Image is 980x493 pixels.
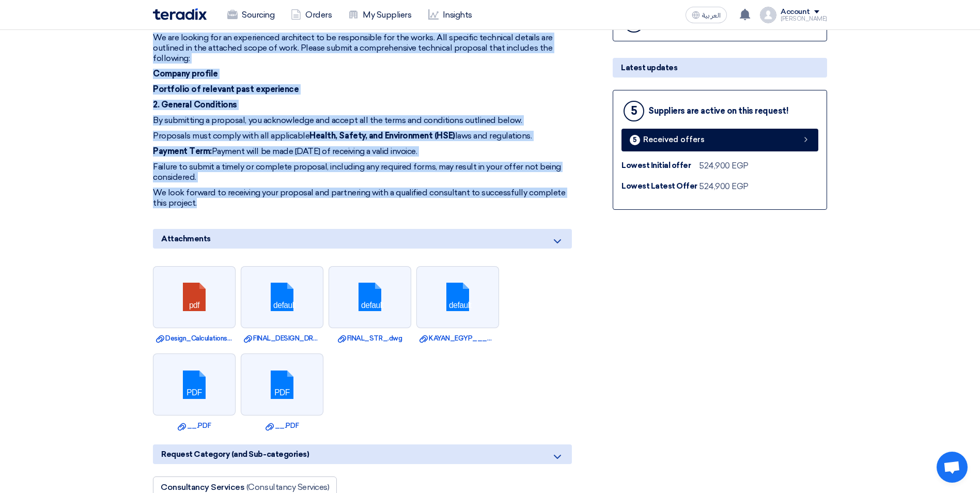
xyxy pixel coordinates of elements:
strong: Portfolio of relevant past experience [153,84,299,94]
div: Suppliers are active on this request! [648,106,788,116]
div: Lowest Initial offer [621,160,699,172]
a: Orders [283,4,340,26]
p: We are looking for an experienced architect to be responsible for the works. All specific technic... [153,33,572,64]
div: 524,900 EGP [699,180,749,193]
a: __.PDF [244,421,320,431]
strong: 2. General Conditions [153,100,237,110]
p: By submitting a proposal, you acknowledge and accept all the terms and conditions outlined below. [153,115,572,126]
p: We look forward to receiving your proposal and partnering with a qualified consultant to successf... [153,188,572,208]
a: Sourcing [219,4,283,26]
a: KAYAN_EGYP______MODIFAID.dwg [419,333,496,344]
div: Account [781,8,810,17]
img: Teradix logo [153,8,207,20]
a: FINAL_DESIGN_DRAWINGS_OSCREV_.dwg [244,333,320,344]
button: العربية [686,7,727,23]
a: __.PDF [156,421,232,431]
span: (Consultancy Services) [246,482,329,492]
strong: Health, Safety, and Environment (HSE) [309,131,455,141]
img: profile_test.png [760,7,776,23]
div: 5 [630,135,640,145]
p: Failure to submit a timely or complete proposal, including any required forms, may result in your... [153,162,572,182]
span: Request Category (and Sub-categories) [161,449,309,460]
a: 5 Received offers [621,129,818,151]
div: Lowest Latest Offer [621,180,699,192]
p: Proposals must comply with all applicable laws and regulations. [153,131,572,141]
div: Latest updates [613,58,827,78]
span: Received offers [643,136,705,144]
div: Open chat [937,452,968,483]
strong: Payment Term: [153,146,212,156]
strong: Company profile [153,69,218,79]
a: FINAL_STR_.dwg [332,333,408,344]
a: My Suppliers [340,4,419,26]
div: 5 [624,101,644,121]
p: Payment will be made [DATE] of receiving a valid invoice. [153,146,572,157]
span: العربية [702,12,721,19]
div: [PERSON_NAME] [781,16,827,22]
a: Design_Calculations_____steel_OSCrev.pdf [156,333,232,344]
span: Consultancy Services [161,482,244,492]
div: 524,900 EGP [699,160,749,172]
a: Insights [420,4,480,26]
span: Attachments [161,233,211,244]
